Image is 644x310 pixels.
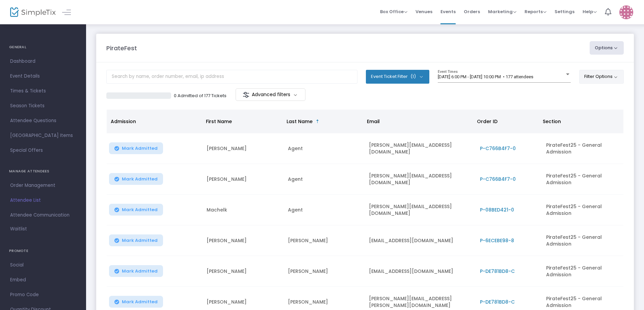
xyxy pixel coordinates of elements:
td: [PERSON_NAME] [203,225,284,256]
span: Marketing [488,8,516,15]
td: [PERSON_NAME] [284,225,365,256]
span: Sortable [315,119,320,124]
span: P-08BED421-0 [480,206,514,213]
span: Mark Admitted [122,269,158,274]
td: [PERSON_NAME] [203,133,284,164]
span: Last Name [287,118,313,125]
button: Filter Options [579,70,624,83]
td: PirateFest25 - General Admission [542,225,623,256]
span: Attendee List [10,196,76,205]
p: 0 Admitted of 177 Tickets [174,92,226,99]
span: Dashboard [10,57,76,66]
span: Mark Admitted [122,176,158,182]
span: Order ID [477,118,498,125]
h4: GENERAL [9,40,77,54]
span: Event Details [10,72,76,81]
span: First Name [206,118,232,125]
td: [PERSON_NAME] [203,256,284,287]
m-button: Advanced filters [236,88,305,101]
m-panel-title: PirateFest [106,44,137,53]
span: P-6ECEBE98-8 [480,237,514,244]
td: [PERSON_NAME][EMAIL_ADDRESS][DOMAIN_NAME] [365,195,476,225]
td: [EMAIL_ADDRESS][DOMAIN_NAME] [365,225,476,256]
td: [PERSON_NAME] [284,256,365,287]
span: Embed [10,276,76,284]
span: Mark Admitted [122,238,158,243]
span: [GEOGRAPHIC_DATA] Items [10,131,76,140]
span: P-C766B4F7-0 [480,176,516,182]
span: Settings [555,3,574,20]
span: Admission [111,118,136,125]
span: Venues [415,3,432,20]
span: P-DE781BD8-C [480,299,515,305]
input: Search by name, order number, email, ip address [106,70,357,84]
button: Mark Admitted [109,234,163,246]
span: Orders [464,3,480,20]
td: [EMAIL_ADDRESS][DOMAIN_NAME] [365,256,476,287]
td: PirateFest25 - General Admission [542,164,623,195]
span: Events [440,3,456,20]
span: Attendee Communication [10,211,76,220]
span: Reports [525,8,546,15]
h4: PROMOTE [9,244,77,258]
button: Mark Admitted [109,204,163,216]
td: Agent [284,133,365,164]
span: Mark Admitted [122,146,158,151]
h4: MANAGE ATTENDEES [9,165,77,178]
td: PirateFest25 - General Admission [542,195,623,225]
button: Mark Admitted [109,142,163,154]
td: PirateFest25 - General Admission [542,133,623,164]
td: [PERSON_NAME] [203,164,284,195]
span: Mark Admitted [122,207,158,213]
span: Attendee Questions [10,116,76,125]
span: P-DE781BD8-C [480,268,515,275]
span: Promo Code [10,290,76,299]
td: [PERSON_NAME][EMAIL_ADDRESS][DOMAIN_NAME] [365,164,476,195]
span: Special Offers [10,146,76,155]
button: Event Ticket Filter(1) [366,70,429,83]
span: Season Tickets [10,102,76,110]
span: Email [367,118,380,125]
span: Box Office [380,8,407,15]
span: [DATE] 6:00 PM - [DATE] 10:00 PM • 177 attendees [438,74,533,79]
span: Waitlist [10,226,27,232]
span: Help [583,8,597,15]
span: Social [10,261,76,270]
td: Agent [284,195,365,225]
td: Agent [284,164,365,195]
span: P-C766B4F7-0 [480,145,516,152]
td: Machelk [203,195,284,225]
button: Mark Admitted [109,173,163,185]
button: Mark Admitted [109,296,163,308]
td: [PERSON_NAME][EMAIL_ADDRESS][DOMAIN_NAME] [365,133,476,164]
td: PirateFest25 - General Admission [542,256,623,287]
img: filter [243,91,249,98]
span: (1) [410,74,416,79]
span: Mark Admitted [122,299,158,305]
button: Mark Admitted [109,265,163,277]
span: Order Management [10,181,76,190]
span: Times & Tickets [10,87,76,95]
span: Section [543,118,561,125]
button: Options [590,41,624,55]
